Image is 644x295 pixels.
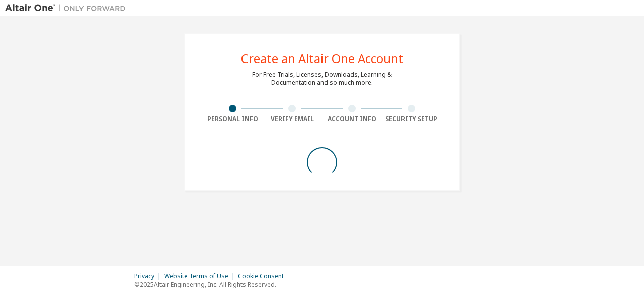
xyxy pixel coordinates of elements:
div: Cookie Consent [238,272,290,280]
div: Security Setup [382,115,442,123]
div: Personal Info [203,115,263,123]
div: Account Info [322,115,382,123]
div: Create an Altair One Account [241,52,404,65]
div: Verify Email [263,115,323,123]
div: Website Terms of Use [164,272,238,280]
div: For Free Trials, Licenses, Downloads, Learning & Documentation and so much more. [252,71,392,87]
img: Altair One [5,3,131,13]
div: Privacy [134,272,164,280]
p: © 2025 Altair Engineering, Inc. All Rights Reserved. [134,280,290,289]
